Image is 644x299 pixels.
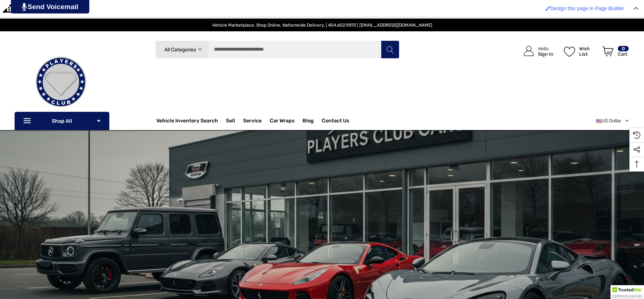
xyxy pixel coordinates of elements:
[561,39,599,64] a: Wish List Wish List
[23,117,34,125] svg: Icon Line
[96,118,101,123] svg: Icon Arrow Down
[524,46,534,56] svg: Icon User Account
[538,51,553,57] p: Sign In
[579,46,598,57] p: Wish List
[270,118,294,126] span: Car Wraps
[599,39,629,67] a: Cart with 0 items
[197,47,203,52] svg: Icon Arrow Down
[381,40,399,59] button: Search
[243,118,262,126] a: Service
[226,114,243,128] a: Sell
[15,112,109,130] p: Shop All
[155,40,208,59] a: All Categories Icon Arrow Down Icon Arrow Up
[212,23,432,28] span: Vehicle Marketplace. Shop Online. Nationwide Delivery. | 404.602.9593 | [EMAIL_ADDRESS][DOMAIN_NAME]
[618,46,629,51] p: 0
[633,131,640,139] svg: Recently Viewed
[550,5,624,11] span: Design this page in Page Builder
[596,114,629,128] a: USD
[164,47,196,53] span: All Categories
[610,285,644,299] div: TrustedSite Certified
[322,118,349,126] a: Contact Us
[542,2,628,15] a: Design this page in Page Builder
[270,114,303,128] a: Car Wraps
[226,118,235,126] span: Sell
[629,161,644,168] svg: Top
[303,118,314,126] a: Blog
[564,47,575,57] svg: Wish List
[602,46,613,56] svg: Review Your Cart
[633,146,640,153] svg: Social Media
[156,118,218,126] a: Vehicle Inventory Search
[24,46,97,118] img: Players Club | Cars For Sale
[22,3,27,11] img: PjwhLS0gR2VuZXJhdG9yOiBHcmF2aXQuaW8gLS0+PHN2ZyB4bWxucz0iaHR0cDovL3d3dy53My5vcmcvMjAwMC9zdmciIHhtb...
[618,51,629,57] p: Cart
[538,46,553,51] p: Hello
[515,39,557,64] a: Sign in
